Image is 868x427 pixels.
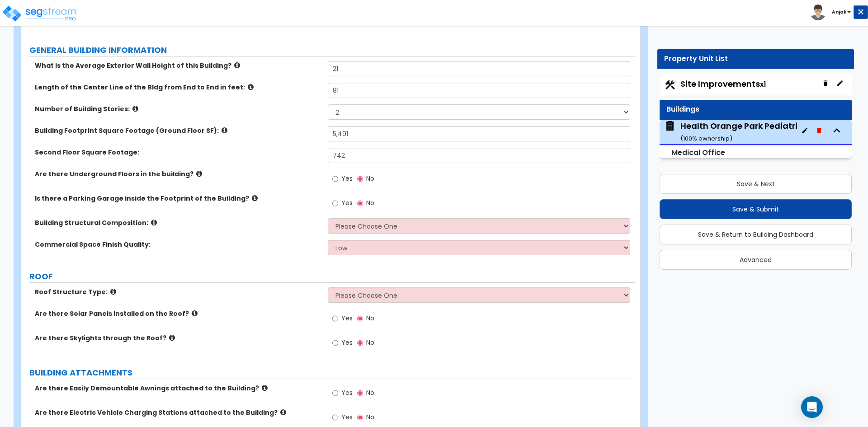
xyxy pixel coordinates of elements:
label: What is the Average Exterior Wall Height of this Building? [35,61,321,70]
span: No [366,174,374,183]
label: Length of the Center Line of the Bldg from End to End in feet: [35,83,321,92]
img: avatar.png [810,5,826,20]
small: Medical Office [671,147,725,158]
i: click for more info! [196,170,202,177]
span: Yes [341,413,353,422]
label: ROOF [29,271,635,282]
input: Yes [332,174,338,184]
i: click for more info! [248,84,254,90]
label: GENERAL BUILDING INFORMATION [29,44,635,56]
i: click for more info! [262,385,268,391]
span: No [366,388,374,397]
span: No [366,413,374,422]
label: Commercial Space Finish Quality: [35,240,321,249]
i: click for more info! [222,127,227,134]
input: No [357,314,363,324]
input: No [357,338,363,348]
span: Yes [341,338,353,347]
label: Are there Easily Demountable Awnings attached to the Building? [35,384,321,393]
span: Site Improvements [680,78,766,89]
label: Second Floor Square Footage: [35,148,321,157]
input: No [357,174,363,184]
button: Save & Submit [660,199,852,219]
span: Health Orange Park Pediatrics [664,120,797,143]
img: logo_pro_r.png [1,5,78,23]
i: click for more info! [132,105,138,112]
span: No [366,338,374,347]
input: Yes [332,314,338,324]
label: Number of Building Stories: [35,104,321,113]
input: No [357,413,363,422]
button: Save & Next [660,174,852,194]
input: Yes [332,388,338,398]
input: No [357,388,363,398]
input: No [357,198,363,208]
i: click for more info! [151,219,157,226]
span: Yes [341,174,353,183]
img: building.svg [664,120,676,132]
span: Yes [341,388,353,397]
label: Are there Solar Panels installed on the Roof? [35,309,321,318]
label: BUILDING ATTACHMENTS [29,367,635,379]
input: Yes [332,338,338,348]
i: click for more info! [252,195,258,202]
i: click for more info! [192,310,198,317]
span: Yes [341,314,353,323]
label: Are there Underground Floors in the building? [35,169,321,178]
div: Property Unit List [664,54,847,64]
label: Are there Skylights through the Roof? [35,333,321,343]
i: click for more info! [280,409,286,416]
small: ( 100 % ownership) [680,134,732,143]
label: Roof Structure Type: [35,287,321,296]
span: No [366,198,374,207]
i: click for more info! [110,288,116,295]
i: click for more info! [234,62,240,69]
label: Building Structural Composition: [35,218,321,227]
div: Buildings [666,104,845,115]
input: Yes [332,413,338,422]
span: No [366,314,374,323]
b: Anjali [832,9,846,15]
span: Yes [341,198,353,207]
div: Health Orange Park Pediatrics [680,120,807,143]
label: Is there a Parking Garage inside the Footprint of the Building? [35,194,321,203]
label: Are there Electric Vehicle Charging Stations attached to the Building? [35,408,321,417]
i: click for more info! [169,334,175,341]
label: Building Footprint Square Footage (Ground Floor SF): [35,126,321,135]
small: x1 [760,80,766,89]
button: Save & Return to Building Dashboard [660,225,852,244]
div: Open Intercom Messenger [801,396,823,418]
input: Yes [332,198,338,208]
button: Advanced [660,250,852,270]
img: Construction.png [664,79,676,91]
